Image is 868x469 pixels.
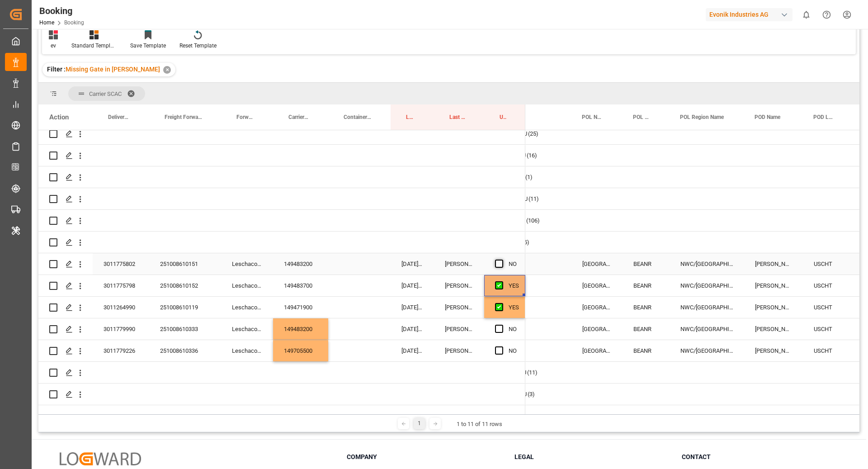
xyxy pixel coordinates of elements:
span: POL Region Name [680,114,724,120]
div: [PERSON_NAME] [744,318,803,340]
a: Home [39,19,54,26]
span: Filter : [47,66,66,73]
div: Press SPACE to select this row. [38,253,525,275]
div: Press SPACE to select this row. [38,145,525,166]
span: (106) [526,210,540,231]
span: Carrier SCAC [89,90,122,97]
div: Reset Template [179,42,217,50]
div: Press SPACE to select this row. [38,275,525,297]
div: [GEOGRAPHIC_DATA] [571,275,623,296]
div: USCHT [803,297,854,318]
div: Press SPACE to select this row. [38,340,525,362]
div: Press SPACE to select this row. [38,166,525,188]
div: 3011775798 [93,275,149,296]
h3: Company [347,452,503,462]
div: [GEOGRAPHIC_DATA] [571,318,623,340]
div: USCHT [803,318,854,340]
span: Container No. [344,114,372,120]
button: show 0 new notifications [796,5,816,25]
span: POL Locode [633,114,650,120]
div: NWC/[GEOGRAPHIC_DATA] [GEOGRAPHIC_DATA] / [GEOGRAPHIC_DATA] [670,275,744,296]
div: [PERSON_NAME] [434,297,484,318]
div: 149483200 [273,318,328,340]
span: Freight Forwarder's Reference No. [165,114,202,120]
div: [DATE] 09:08:32 [391,275,434,296]
span: (5) [522,232,529,253]
div: BEANR [623,340,670,361]
div: 3011779226 [93,340,149,361]
div: [PERSON_NAME] [434,253,484,275]
div: [PERSON_NAME] [434,318,484,340]
div: [GEOGRAPHIC_DATA] [571,253,623,275]
div: [GEOGRAPHIC_DATA] [571,297,623,318]
div: Leschaco Bremen [221,318,273,340]
div: 251008610333 [149,318,221,340]
div: NO [509,319,517,340]
div: 3011264990 [93,297,149,318]
div: Save Template [130,42,166,50]
div: Evonik Industries AG [706,8,793,21]
img: Logward Logo [60,452,141,465]
span: POL Name [582,114,603,120]
div: 1 to 11 of 11 rows [457,420,502,429]
div: 251008610152 [149,275,221,296]
div: [DATE] 09:07:53 [391,340,434,361]
div: BEANR [623,253,670,275]
div: USCHT [803,275,854,296]
div: [PERSON_NAME] [434,340,484,361]
div: ✕ [163,66,171,74]
div: YES [509,275,519,296]
div: [PERSON_NAME] [744,253,803,275]
div: Press SPACE to select this row. [38,318,525,340]
div: 149471900 [273,297,328,318]
span: Forwarder Name [236,114,254,120]
span: POD Name [755,114,780,120]
div: 251008610336 [149,340,221,361]
div: 251008610119 [149,297,221,318]
div: NO [509,341,517,361]
div: YES [509,297,519,318]
div: Press SPACE to select this row. [38,123,525,145]
span: Carrier Booking No. [288,114,309,120]
div: Leschaco Bremen [221,340,273,361]
div: NWC/[GEOGRAPHIC_DATA] [GEOGRAPHIC_DATA] / [GEOGRAPHIC_DATA] [670,340,744,361]
div: Press SPACE to select this row. [38,297,525,318]
div: [PERSON_NAME] [744,297,803,318]
div: Leschaco Bremen [221,275,273,296]
div: 3011775802 [93,253,149,275]
h3: Legal [514,452,671,462]
div: 3011779990 [93,318,149,340]
div: [PERSON_NAME] [434,275,484,296]
div: NWC/[GEOGRAPHIC_DATA] [GEOGRAPHIC_DATA] / [GEOGRAPHIC_DATA] [670,297,744,318]
div: [PERSON_NAME] [744,275,803,296]
div: Press SPACE to select this row. [38,362,525,384]
span: Update Last Opened By [500,114,506,120]
span: (16) [527,145,537,166]
div: Booking [39,4,84,18]
div: BEANR [623,297,670,318]
span: Delivery No. [108,114,130,120]
div: Leschaco Bremen [221,253,273,275]
div: ev [49,42,58,50]
div: Standard Templates [71,42,117,50]
span: POD Locode [813,114,835,120]
div: [PERSON_NAME] [744,340,803,361]
span: Last Opened By [449,114,465,120]
div: [DATE] 09:08:32 [391,253,434,275]
div: Press SPACE to select this row. [38,210,525,232]
button: Help Center [816,5,837,25]
span: (11) [528,189,539,209]
div: Press SPACE to select this row. [38,384,525,405]
div: BEANR [623,275,670,296]
span: (1) [525,167,533,188]
button: Evonik Industries AG [706,6,796,23]
div: USCHT [803,253,854,275]
div: 149483200 [273,253,328,275]
span: Missing Gate in [PERSON_NAME] [66,66,160,73]
div: [DATE] 09:08:32 [391,297,434,318]
div: NWC/[GEOGRAPHIC_DATA] [GEOGRAPHIC_DATA] / [GEOGRAPHIC_DATA] [670,253,744,275]
div: NWC/[GEOGRAPHIC_DATA] [GEOGRAPHIC_DATA] / [GEOGRAPHIC_DATA] [670,318,744,340]
div: [DATE] 09:08:09 [391,318,434,340]
span: (11) [527,362,538,383]
div: 149483700 [273,275,328,296]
